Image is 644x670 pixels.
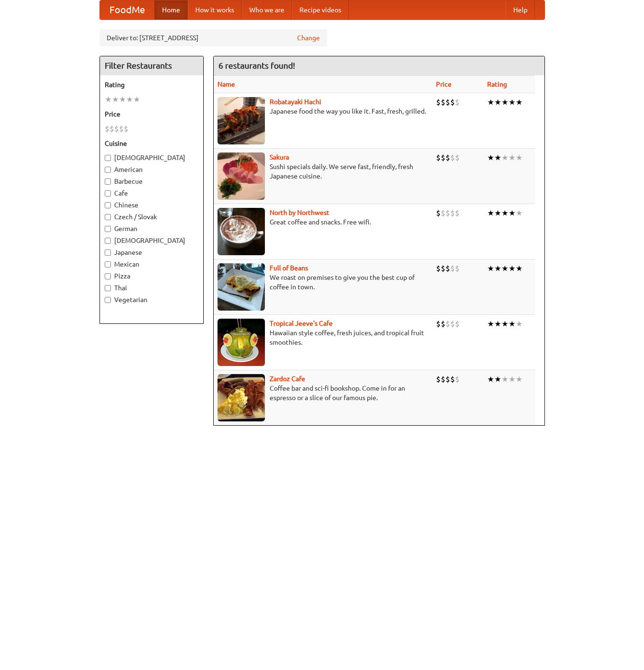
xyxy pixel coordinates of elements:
li: ★ [501,208,508,218]
img: zardoz.jpg [218,374,265,421]
h5: Price [105,109,199,119]
li: ★ [487,208,494,218]
li: $ [450,208,455,218]
li: $ [441,97,445,107]
li: ★ [487,374,494,384]
p: Japanese food the way you like it. Fast, fresh, grilled. [218,107,429,116]
a: Tropical Jeeve's Cafe [270,320,333,327]
li: $ [455,319,460,329]
p: Great coffee and snacks. Free wifi. [218,217,429,227]
li: ★ [105,94,112,105]
li: ★ [501,152,508,163]
li: ★ [119,94,126,105]
li: ★ [112,94,119,105]
input: Pizza [105,273,111,279]
a: Full of Beans [270,264,308,272]
li: ★ [516,97,523,107]
a: Recipe videos [292,0,349,19]
li: $ [436,152,441,163]
li: $ [445,263,450,274]
img: sakura.jpg [218,152,265,200]
li: ★ [126,94,133,105]
label: [DEMOGRAPHIC_DATA] [105,153,199,162]
li: $ [455,263,460,274]
a: Rating [487,80,507,88]
input: [DEMOGRAPHIC_DATA] [105,238,111,244]
li: ★ [516,152,523,163]
li: ★ [501,374,508,384]
li: $ [109,124,114,134]
li: ★ [508,152,516,163]
li: ★ [487,97,494,107]
label: Vegetarian [105,295,199,304]
li: ★ [494,319,501,329]
li: ★ [501,263,508,274]
a: How it works [188,0,242,19]
li: ★ [494,97,501,107]
label: American [105,165,199,174]
li: ★ [487,319,494,329]
li: $ [114,124,119,134]
li: $ [441,152,445,163]
input: German [105,226,111,232]
a: Who we are [242,0,292,19]
a: Name [218,80,235,88]
a: FoodMe [100,0,154,19]
a: Change [297,33,320,43]
li: ★ [487,152,494,163]
li: ★ [494,263,501,274]
a: North by Northwest [270,209,329,216]
input: Chinese [105,202,111,208]
h5: Rating [105,80,199,89]
li: ★ [501,319,508,329]
li: $ [436,97,441,107]
p: Hawaiian style coffee, fresh juices, and tropical fruit smoothies. [218,328,429,347]
li: $ [436,208,441,218]
input: Czech / Slovak [105,214,111,220]
li: $ [450,263,455,274]
li: $ [455,97,460,107]
li: $ [445,374,450,384]
li: $ [436,319,441,329]
label: Barbecue [105,177,199,186]
a: Sakura [270,153,289,161]
li: $ [455,208,460,218]
li: ★ [501,97,508,107]
label: Cafe [105,188,199,198]
li: ★ [508,374,516,384]
li: $ [441,319,445,329]
li: ★ [516,208,523,218]
h5: Cuisine [105,139,199,148]
p: We roast on premises to give you the best cup of coffee in town. [218,273,429,292]
li: ★ [508,97,516,107]
p: Coffee bar and sci-fi bookshop. Come in for an espresso or a slice of our famous pie. [218,384,429,402]
li: $ [445,208,450,218]
input: Japanese [105,250,111,256]
li: $ [450,97,455,107]
li: $ [119,124,124,134]
li: $ [455,374,460,384]
li: ★ [494,208,501,218]
a: Help [506,0,535,19]
input: Barbecue [105,179,111,185]
input: American [105,167,111,173]
li: $ [445,97,450,107]
img: beans.jpg [218,263,265,311]
h4: Filter Restaurants [100,56,203,75]
label: [DEMOGRAPHIC_DATA] [105,236,199,245]
li: ★ [516,374,523,384]
li: ★ [487,263,494,274]
label: Mexican [105,259,199,269]
li: $ [436,263,441,274]
label: Chinese [105,200,199,210]
a: Zardoz Cafe [270,375,305,383]
input: Vegetarian [105,297,111,303]
li: ★ [508,208,516,218]
li: ★ [133,94,140,105]
a: Robatayaki Hachi [270,98,321,106]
